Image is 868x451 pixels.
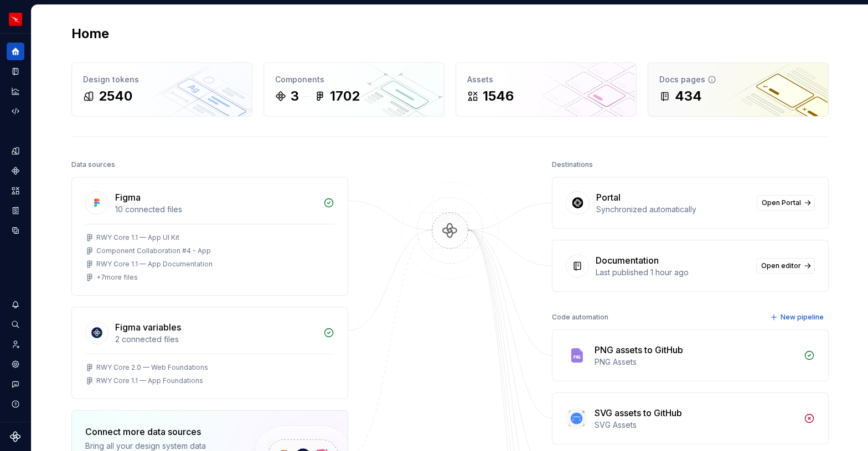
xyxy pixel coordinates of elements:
div: 434 [675,87,702,105]
a: Docs pages434 [648,62,829,117]
div: Data sources [71,157,115,172]
a: Figma10 connected filesRWY Core 1.1 — App UI KitComponent Collaboration #4 - AppRWY Core 1.1 — Ap... [71,177,348,296]
div: Connect more data sources [85,425,235,438]
button: Search ⌘K [7,316,24,333]
div: RWY Core 1.1 — App Foundations [96,376,203,385]
button: New pipeline [767,310,829,325]
span: Open Portal [762,198,801,207]
svg: Supernova Logo [10,431,21,442]
div: 1702 [330,87,360,105]
a: Figma variables2 connected filesRWY Core 2.0 — Web FoundationsRWY Core 1.1 — App Foundations [71,307,348,399]
div: RWY Core 1.1 — App Documentation [96,260,213,269]
div: Assets [467,74,625,85]
div: Last published 1 hour ago [596,267,750,278]
a: Components31702 [263,62,445,117]
div: Figma variables [115,321,181,334]
div: PNG assets to GitHub [595,343,683,356]
a: Design tokens2540 [71,62,252,117]
a: Assets1546 [456,62,637,117]
div: 10 connected files [115,204,317,215]
div: Components [275,74,433,85]
div: Portal [596,191,621,204]
button: Notifications [7,296,24,313]
div: SVG assets to GitHub [595,406,682,419]
div: Docs pages [659,74,817,85]
a: Home [7,43,24,60]
div: 1546 [483,87,514,105]
div: 2540 [99,87,132,105]
div: Component Collaboration #4 - App [96,247,211,255]
div: Destinations [552,157,593,172]
div: SVG Assets [595,419,797,431]
a: Documentation [7,62,24,80]
div: RWY Core 1.1 — App UI Kit [96,233,179,242]
div: Documentation [596,254,659,267]
a: Open editor [756,258,815,274]
div: + 7 more files [96,273,138,282]
div: Synchronized automatically [596,204,750,215]
div: Figma [115,191,141,204]
div: RWY Core 2.0 — Web Foundations [96,363,208,372]
button: Contact support [7,375,24,393]
h2: Home [71,25,109,43]
div: Code automation [552,310,608,325]
span: New pipeline [781,313,824,322]
div: PNG Assets [595,356,797,368]
a: Design tokens [7,142,24,160]
a: Storybook stories [7,202,24,219]
img: 6b187050-a3ed-48aa-8485-808e17fcee26.png [9,13,22,26]
div: Design tokens [83,74,241,85]
a: Open Portal [757,195,815,211]
span: Open editor [761,261,801,270]
a: Assets [7,182,24,200]
div: 2 connected files [115,334,317,345]
a: Data sources [7,222,24,239]
a: Analytics [7,82,24,100]
div: 3 [291,87,299,105]
a: Components [7,162,24,180]
a: Code automation [7,102,24,120]
a: Settings [7,355,24,373]
a: Invite team [7,335,24,353]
